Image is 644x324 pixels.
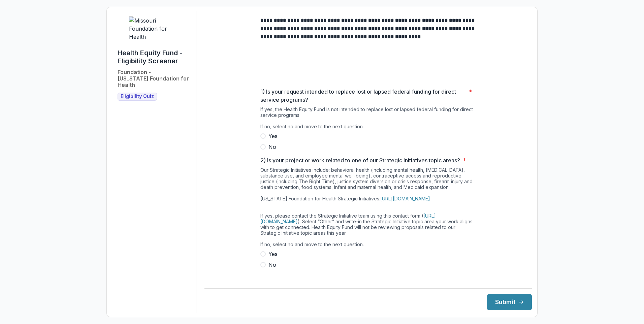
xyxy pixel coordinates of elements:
[268,250,278,258] span: Yes
[268,132,278,140] span: Yes
[380,196,430,201] a: [URL][DOMAIN_NAME]
[260,106,476,132] div: If yes, the Health Equity Fund is not intended to replace lost or lapsed federal funding for dire...
[260,274,442,282] p: 3) Is the majority of your budget request going towards direct services?
[260,167,476,250] div: Our Strategic Initiatives include: behavioral health (including mental health, [MEDICAL_DATA], su...
[118,69,191,89] h2: Foundation - [US_STATE] Foundation for Health
[260,156,460,164] p: 2) Is your project or work related to one of our Strategic Initiatives topic areas?
[118,49,191,65] h1: Health Equity Fund - Eligibility Screener
[121,94,154,99] span: Eligibility Quiz
[260,213,436,224] a: [URL][DOMAIN_NAME]
[268,261,276,269] span: No
[260,88,466,104] p: 1) Is your request intended to replace lost or lapsed federal funding for direct service programs?
[268,143,276,151] span: No
[129,17,180,41] img: Missouri Foundation for Health
[487,294,532,310] button: Submit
